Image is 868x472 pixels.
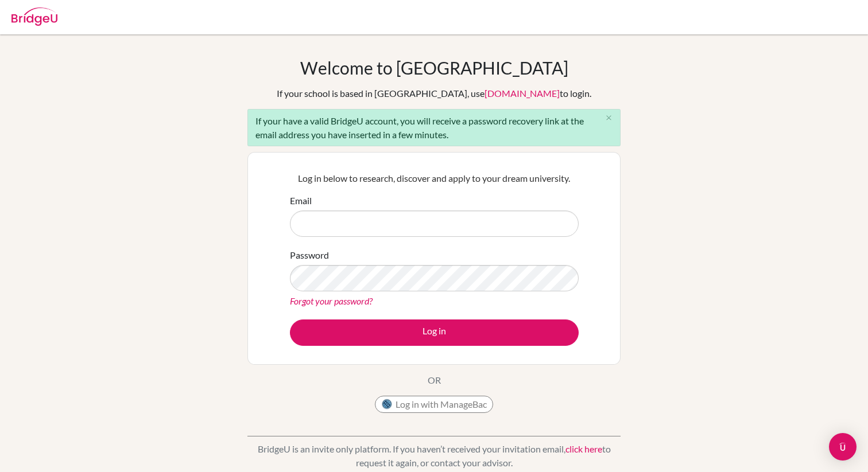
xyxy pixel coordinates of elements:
button: Close [597,110,620,127]
a: [DOMAIN_NAME] [485,88,560,99]
a: click here [565,443,602,454]
img: Bridge-U [11,7,57,26]
button: Log in with ManageBac [375,396,493,413]
p: OR [428,373,441,387]
div: If your have a valid BridgeU account, you will receive a password recovery link at the email addr... [247,109,621,146]
a: Forgot your password? [290,295,373,306]
button: Log in [290,319,579,346]
div: If your school is based in [GEOGRAPHIC_DATA], use to login. [277,87,591,100]
label: Password [290,248,329,262]
p: BridgeU is an invite only platform. If you haven’t received your invitation email, to request it ... [247,442,621,470]
i: close [604,114,613,122]
div: Open Intercom Messenger [829,433,857,461]
h1: Welcome to [GEOGRAPHIC_DATA] [300,57,568,78]
p: Log in below to research, discover and apply to your dream university. [290,171,579,185]
label: Email [290,194,312,208]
